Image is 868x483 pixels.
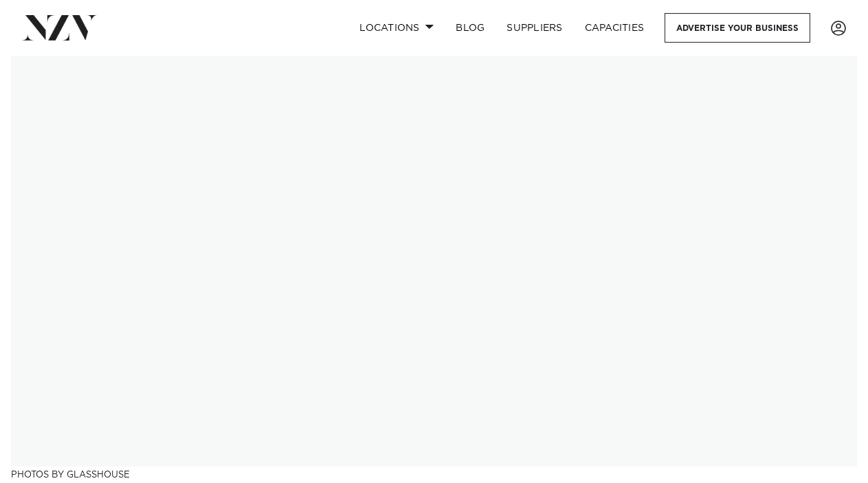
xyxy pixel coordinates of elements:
[348,13,445,43] a: Locations
[445,13,496,43] a: BLOG
[496,13,573,43] a: SUPPLIERS
[22,15,97,40] img: nzv-logo.png
[11,467,857,481] h3: Photos by Glasshouse
[574,13,656,43] a: Capacities
[665,13,810,43] a: Advertise your business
